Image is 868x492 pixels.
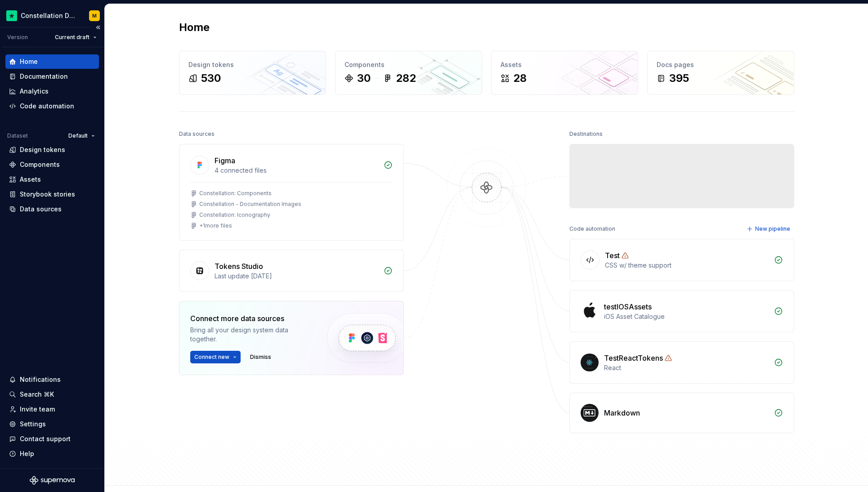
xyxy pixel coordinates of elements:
button: Connect new [190,351,241,363]
div: Notifications [20,375,61,384]
div: Connect more data sources [190,313,312,324]
a: Assets28 [491,51,638,95]
div: testIOSAssets [604,301,652,312]
div: Assets [20,175,41,184]
div: Storybook stories [20,190,75,199]
div: Data sources [179,128,215,140]
div: CSS w/ theme support [605,261,769,270]
div: iOS Asset Catalogue [604,312,769,321]
div: Constellation - Documentation Images [199,201,301,208]
a: Figma4 connected filesConstellation: ComponentsConstellation - Documentation ImagesConstellation:... [179,144,404,241]
span: Default [68,132,88,139]
div: 395 [669,71,689,85]
a: Design tokens [5,143,99,157]
a: Home [5,54,99,69]
a: Components30282 [335,51,482,95]
div: Analytics [20,87,49,96]
h2: Home [179,20,210,35]
a: Assets [5,172,99,187]
div: Dataset [7,132,28,139]
a: Invite team [5,402,99,416]
div: Search ⌘K [20,390,54,399]
div: Markdown [604,407,640,418]
a: Docs pages395 [647,51,794,95]
div: Contact support [20,434,71,443]
a: Analytics [5,84,99,98]
div: Docs pages [657,60,785,69]
span: Dismiss [250,353,271,361]
button: Constellation Design SystemM [2,6,103,25]
div: Test [605,250,620,261]
div: Code automation [20,102,74,111]
button: Dismiss [246,351,275,363]
span: Current draft [55,34,89,41]
div: Bring all your design system data together. [190,326,312,344]
div: Help [20,449,34,458]
a: Storybook stories [5,187,99,201]
div: 282 [396,71,416,85]
a: Data sources [5,202,99,216]
button: Current draft [51,31,101,44]
div: Constellation: Components [199,190,272,197]
button: Default [64,130,99,142]
a: Components [5,157,99,172]
div: Design tokens [188,60,317,69]
button: Contact support [5,432,99,446]
span: New pipeline [755,225,790,233]
a: Tokens StudioLast update [DATE] [179,250,404,292]
button: Notifications [5,372,99,387]
div: Figma [215,155,235,166]
div: 28 [513,71,527,85]
div: Components [20,160,60,169]
div: Documentation [20,72,68,81]
div: Components [345,60,473,69]
img: d602db7a-5e75-4dfe-a0a4-4b8163c7bad2.png [6,10,17,21]
button: Help [5,447,99,461]
div: + 1 more files [199,222,232,229]
button: Search ⌘K [5,387,99,402]
div: Code automation [569,223,615,235]
div: Version [7,34,28,41]
div: TestReactTokens [604,353,663,363]
div: Data sources [20,205,62,214]
div: 4 connected files [215,166,378,175]
div: 30 [357,71,371,85]
span: Connect new [194,353,229,361]
div: M [92,12,97,19]
a: Code automation [5,99,99,113]
div: Constellation: Iconography [199,211,270,219]
div: Last update [DATE] [215,272,378,281]
div: Destinations [569,128,603,140]
div: Tokens Studio [215,261,263,272]
a: Documentation [5,69,99,84]
a: Settings [5,417,99,431]
div: React [604,363,769,372]
div: Settings [20,420,46,429]
div: Constellation Design System [21,11,78,20]
button: Collapse sidebar [92,21,104,34]
svg: Supernova Logo [30,476,75,485]
a: Design tokens530 [179,51,326,95]
div: Home [20,57,38,66]
div: Invite team [20,405,55,414]
div: Design tokens [20,145,65,154]
button: New pipeline [744,223,794,235]
div: Assets [501,60,629,69]
div: 530 [201,71,221,85]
